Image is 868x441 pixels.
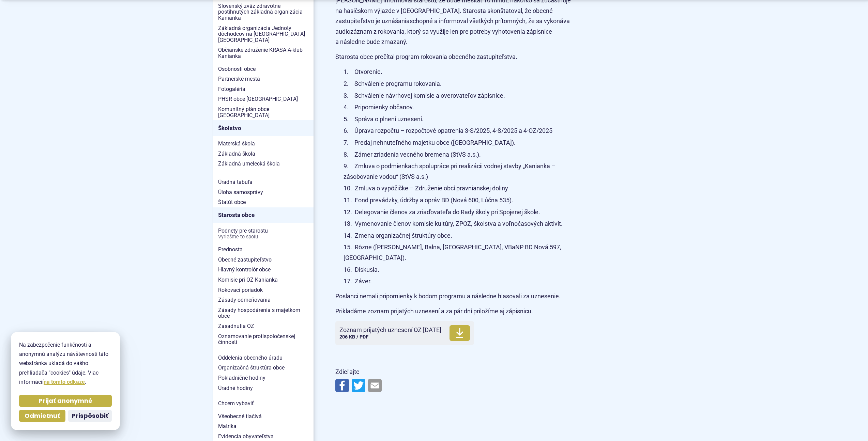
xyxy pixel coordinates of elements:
p: Zdieľajte [335,367,577,377]
span: Zoznam prijatých uznesení OZ [DATE] [339,327,441,333]
a: Úradná tabuľa [213,177,314,187]
a: Zoznam prijatých uznesení OZ [DATE]206 KB / PDF [335,321,474,345]
span: Oznamovanie protispoločenskej činnosti [218,331,308,347]
span: Základná škola [218,149,308,159]
a: na tomto odkaze [44,379,85,385]
span: Odmietnuť [25,412,60,420]
p: Poslanci nemali pripomienky k bodom programu a následne hlasovali za uznesenie. [335,291,577,302]
a: Podnety pre starostuVyriešme to spolu [213,226,314,242]
button: Prijať anonymné [19,395,112,407]
span: Úradná tabuľa [218,177,308,187]
img: Zdieľať e-mailom [368,379,382,392]
span: Štatút obce [218,197,308,207]
span: Prispôsobiť [72,412,108,420]
li: Delegovanie členov za zriaďovateľa do Rady školy pri Spojenej škole. [344,207,577,218]
span: Všeobecné tlačivá [218,411,308,422]
li: Úprava rozpočtu – rozpočtové opatrenia 3-S/2025, 4-S/2025 a 4-OZ/2025 [344,126,577,136]
span: Občianske združenie KRASA A-klub Kanianka [218,45,308,61]
span: Zásady odmeňovania [218,295,308,305]
span: Podnety pre starostu [218,226,308,242]
span: Prijať anonymné [39,397,92,405]
a: Komunitný plán obce [GEOGRAPHIC_DATA] [213,104,314,120]
span: Úradné hodiny [218,383,308,393]
a: Partnerské mestá [213,74,314,84]
a: Zásady hospodárenia s majetkom obce [213,305,314,321]
a: Osobnosti obce [213,64,314,74]
li: Diskusia. [344,265,577,275]
span: Starosta obce [218,210,308,220]
a: Chcem vybaviť [213,398,314,409]
li: Fond prevádzky, údržby a opráv BD (Nová 600, Lúčna 535). [344,195,577,206]
span: PHSR obce [GEOGRAPHIC_DATA] [218,94,308,104]
span: Partnerské mestá [218,74,308,84]
button: Odmietnuť [19,410,65,422]
a: Úradné hodiny [213,383,314,393]
li: Rôzne ([PERSON_NAME], Balna, [GEOGRAPHIC_DATA], VBaNP BD Nová 597, [GEOGRAPHIC_DATA]). [344,242,577,263]
span: Rokovací poriadok [218,285,308,295]
span: Oddelenia obecného úradu [218,353,308,363]
p: Na zabezpečenie funkčnosti a anonymnú analýzu návštevnosti táto webstránka ukladá do vášho prehli... [19,340,112,387]
li: Vymenovanie členov komisie kultúry, ZPOZ, školstva a voľnočasových aktivít. [344,219,577,229]
li: Otvorenie. [344,67,577,77]
a: PHSR obce [GEOGRAPHIC_DATA] [213,94,314,104]
span: Školstvo [218,123,308,133]
li: Záver. [344,276,577,287]
a: Komisie pri OZ Kanianka [213,275,314,285]
span: Zasadnutia OZ [218,321,308,331]
a: Matrika [213,421,314,431]
a: Rokovací poriadok [213,285,314,295]
span: Prednosta [218,245,308,255]
a: Hlavný kontrolór obce [213,265,314,275]
a: Oddelenia obecného úradu [213,353,314,363]
span: Osobnosti obce [218,64,308,74]
span: Základná organizácia Jednoty dôchodcov na [GEOGRAPHIC_DATA] [GEOGRAPHIC_DATA] [218,23,308,45]
span: Základná umelecká škola [218,159,308,169]
span: 206 KB / PDF [339,334,368,340]
li: Pripomienky občanov. [344,102,577,113]
a: Školstvo [213,120,314,136]
li: Zmluva o vypôžičke – Združenie obcí pravnianskej doliny [344,183,577,194]
a: Organizačná štruktúra obce [213,363,314,373]
a: Základná umelecká škola [213,159,314,169]
a: Všeobecné tlačivá [213,411,314,422]
a: Obecné zastupiteľstvo [213,255,314,265]
li: Schválenie návrhovej komisie a overovateľov zápisnice. [344,91,577,101]
img: Zdieľať na Facebooku [335,379,349,392]
span: Slovenský zväz zdravotne postihnutých základná organizácia Kanianka [218,1,308,23]
span: Chcem vybaviť [218,398,308,409]
span: Materská škola [218,139,308,149]
a: Fotogaléria [213,84,314,94]
img: Zdieľať na Twitteri [352,379,365,392]
a: Pokladničné hodiny [213,373,314,383]
span: Pokladničné hodiny [218,373,308,383]
a: Starosta obce [213,207,314,223]
a: Zásady odmeňovania [213,295,314,305]
span: Vyriešme to spolu [218,234,308,240]
a: Oznamovanie protispoločenskej činnosti [213,331,314,347]
a: Základná škola [213,149,314,159]
button: Prispôsobiť [68,410,112,422]
a: Zasadnutia OZ [213,321,314,331]
li: Správa o plnení uznesení. [344,114,577,125]
a: Materská škola [213,139,314,149]
span: Úloha samosprávy [218,187,308,198]
li: Predaj nehnuteľného majetku obce ([GEOGRAPHIC_DATA]). [344,138,577,148]
span: Komisie pri OZ Kanianka [218,275,308,285]
li: Zmena organizačnej štruktúry obce. [344,231,577,241]
a: Štatút obce [213,197,314,207]
span: Zásady hospodárenia s majetkom obce [218,305,308,321]
span: Fotogaléria [218,84,308,94]
span: Obecné zastupiteľstvo [218,255,308,265]
span: Komunitný plán obce [GEOGRAPHIC_DATA] [218,104,308,120]
span: Matrika [218,421,308,431]
p: Starosta obce prečítal program rokovania obecného zastupiteľstva. [335,52,577,62]
a: Úloha samosprávy [213,187,314,198]
li: Schválenie programu rokovania. [344,79,577,89]
li: Zmluva o podmienkach spolupráce pri realizácii vodnej stavby „Kanianka – zásobovanie vodou“ (StVS... [344,161,577,182]
p: Prikladáme zoznam prijatých uznesení a za pár dní priložíme aj zápisnicu. [335,306,577,317]
li: Zámer zriadenia vecného bremena (StVS a.s.). [344,149,577,160]
a: Základná organizácia Jednoty dôchodcov na [GEOGRAPHIC_DATA] [GEOGRAPHIC_DATA] [213,23,314,45]
a: Občianske združenie KRASA A-klub Kanianka [213,45,314,61]
span: Organizačná štruktúra obce [218,363,308,373]
span: Hlavný kontrolór obce [218,265,308,275]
